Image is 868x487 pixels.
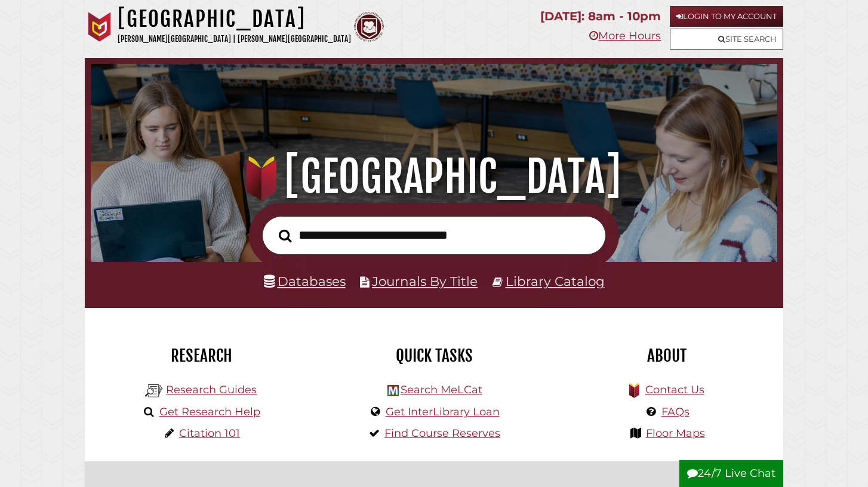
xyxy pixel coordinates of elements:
a: Floor Maps [646,427,705,440]
a: Journals By Title [372,273,478,289]
a: Get InterLibrary Loan [386,405,500,418]
h2: Quick Tasks [327,346,541,366]
a: Citation 101 [179,427,240,440]
a: FAQs [661,405,690,418]
h2: About [559,346,774,366]
a: Research Guides [166,383,257,396]
p: [DATE]: 8am - 10pm [540,6,661,27]
a: Login to My Account [670,6,783,27]
a: Search MeLCat [401,383,482,396]
img: Hekman Library Logo [145,382,163,400]
button: Search [273,226,298,245]
h1: [GEOGRAPHIC_DATA] [118,6,351,32]
a: Contact Us [645,383,704,396]
h2: Research [94,346,309,366]
a: Site Search [670,29,783,50]
img: Calvin Theological Seminary [354,12,384,42]
a: Library Catalog [506,273,605,289]
a: Databases [264,273,346,289]
a: Get Research Help [159,405,260,418]
a: Find Course Reserves [384,427,500,440]
img: Calvin University [85,12,115,42]
i: Search [279,229,292,242]
p: [PERSON_NAME][GEOGRAPHIC_DATA] | [PERSON_NAME][GEOGRAPHIC_DATA] [118,32,351,46]
img: Hekman Library Logo [387,385,399,396]
a: More Hours [589,29,661,42]
h1: [GEOGRAPHIC_DATA] [104,150,764,203]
